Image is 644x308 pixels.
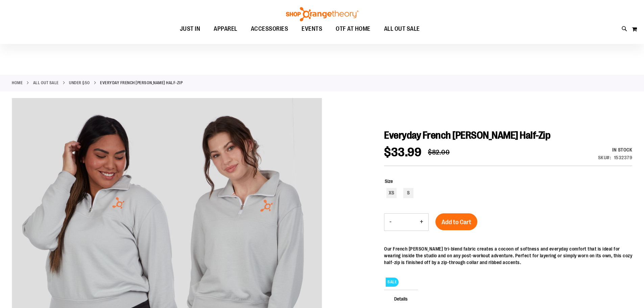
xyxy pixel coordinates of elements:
button: Increase product quantity [415,214,428,231]
span: EVENTS [302,21,322,37]
button: Add to Cart [435,213,477,230]
input: Product quantity [397,214,415,230]
strong: Everyday French [PERSON_NAME] Half-Zip [100,80,183,86]
span: Size [385,179,393,184]
div: In stock [598,146,633,153]
span: Everyday French [PERSON_NAME] Half-Zip [384,129,550,141]
span: Details [384,290,418,307]
span: Add to Cart [442,218,471,226]
span: JUST IN [180,21,200,37]
strong: SKU [598,155,611,160]
div: Our French [PERSON_NAME] tri-blend fabric creates a cocoon of softness and everyday comfort that ... [384,245,632,266]
span: APPAREL [214,21,237,37]
a: Home [12,80,23,86]
span: $33.99 [384,145,421,159]
span: $82.00 [428,148,450,156]
div: XS [386,188,397,198]
div: Availability [598,146,633,153]
button: Decrease product quantity [384,214,397,231]
a: Under $50 [69,80,90,86]
img: Shop Orangetheory [285,7,359,21]
a: ALL OUT SALE [33,80,59,86]
span: ACCESSORIES [251,21,288,37]
span: ALL OUT SALE [384,21,420,37]
div: S [403,188,413,198]
span: SALE [386,278,399,287]
span: OTF AT HOME [336,21,371,37]
div: 1532379 [614,154,633,161]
